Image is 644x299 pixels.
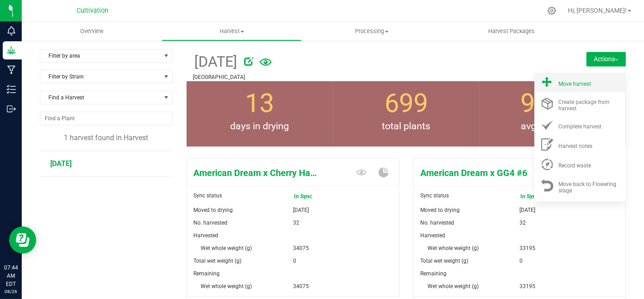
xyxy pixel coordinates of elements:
span: American Dream x Cherry Hash Plant #6 [187,166,327,180]
span: [DATE] [50,159,72,168]
span: [DATE] [293,204,309,216]
button: Actions [586,52,626,66]
p: [GEOGRAPHIC_DATA] [193,73,546,81]
span: Moved to drying [194,207,233,213]
span: In Sync [293,189,331,204]
span: Wet whole weight (g) [201,283,252,289]
span: Move harvest [558,81,591,87]
span: Sync status [194,192,222,199]
span: Cultivation [77,7,108,15]
a: Harvest [162,22,302,41]
span: Total wet weight (g) [420,258,468,264]
span: days in drying [187,119,333,133]
a: Harvest Packages [442,22,582,41]
inline-svg: Manufacturing [7,65,16,74]
span: 13 [245,88,274,118]
span: Wet whole weight (g) [428,283,479,289]
span: Sync status [420,192,449,199]
span: In Sync [294,190,330,203]
inline-svg: Monitoring [7,26,16,35]
span: Wet whole weight (g) [428,245,479,251]
span: Find a Harvest [40,91,161,104]
p: 07:44 AM EDT [4,264,18,288]
span: No. harvested [420,220,454,226]
span: 0 [293,255,296,267]
span: Filter by area [40,49,161,62]
span: Record waste [558,162,591,169]
span: Total wet weight (g) [194,258,242,264]
span: 699 [384,88,428,118]
span: avg wet weight [479,119,625,133]
span: Remaining [194,270,220,277]
span: Complete harvest [558,123,601,130]
span: Harvested [420,232,445,239]
span: American Dream x GG4 #6 [413,166,554,180]
a: Processing [302,22,442,41]
inline-svg: Grow [7,46,16,55]
span: Processing [302,27,441,35]
group-info-box: Total number of plants [340,81,472,147]
iframe: Resource center [9,226,36,254]
span: 32 [519,216,526,229]
span: Remaining [420,270,447,277]
span: Moved to drying [420,207,460,213]
inline-svg: Inventory [7,85,16,94]
div: Manage settings [546,6,557,15]
input: NO DATA FOUND [40,112,172,125]
span: 34075 [293,242,309,255]
span: Harvest notes [558,143,592,149]
span: No. harvested [194,220,228,226]
span: [DATE] [193,51,238,73]
a: Overview [22,22,162,41]
span: 909 g [520,88,585,118]
span: [DATE] [519,204,535,216]
span: total plants [333,119,479,133]
div: 1 harvest found in Harvest [40,132,173,143]
inline-svg: Outbound [7,104,16,113]
group-info-box: Average wet flower weight [486,81,619,147]
span: 33195 [519,280,535,293]
span: 0 [519,255,523,267]
span: 34075 [293,280,309,293]
span: Harvest Packages [476,27,547,35]
span: Move back to Flowering stage [558,181,616,194]
span: select [160,49,172,62]
span: Create package from harvest [558,99,610,112]
span: 33195 [519,242,535,255]
span: In Sync [520,190,557,203]
span: Harvested [194,232,219,239]
span: Filter by Strain [40,70,161,83]
span: Overview [68,27,115,35]
span: Harvest [162,27,301,35]
span: In Sync [519,189,557,204]
span: Hi, [PERSON_NAME]! [568,7,627,14]
group-info-box: Days in drying [193,81,326,147]
span: Wet whole weight (g) [201,245,252,251]
p: 08/26 [4,288,18,295]
span: 32 [293,216,299,229]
